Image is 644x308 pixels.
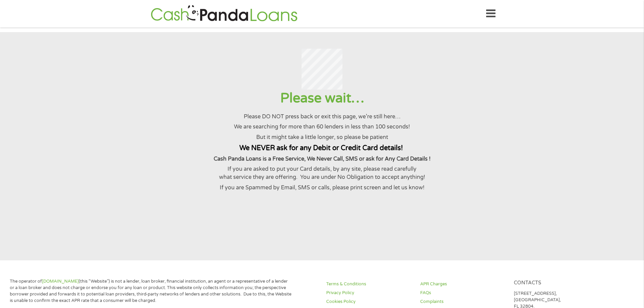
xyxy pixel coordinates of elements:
strong: Cash Panda Loans is a Free Service, We Never Call, SMS or ask for Any Card Details ! [214,156,431,162]
a: Cookies Policy [326,299,412,305]
a: APR Charges [420,281,506,287]
h1: Please wait… [8,90,636,107]
a: [DOMAIN_NAME] [42,279,79,284]
p: The operator of (this “Website”) is not a lender, loan broker, financial institution, an agent or... [10,278,292,304]
a: Terms & Conditions [326,281,412,287]
a: Complaints [420,299,506,305]
p: We are searching for more than 60 lenders in less than 100 seconds! [8,123,636,131]
a: FAQs [420,290,506,296]
h4: Contacts [514,280,600,286]
p: Please DO NOT press back or exit this page, we’re still here… [8,113,636,121]
p: If you are asked to put your Card details, by any site, please read carefully what service they a... [8,165,636,182]
img: GetLoanNow Logo [149,4,300,23]
p: But it might take a little longer, so please be patient [8,133,636,141]
p: If you are Spammed by Email, SMS or calls, please print screen and let us know! [8,184,636,192]
strong: We NEVER ask for any Debit or Credit Card details! [239,144,403,152]
a: Privacy Policy [326,290,412,296]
